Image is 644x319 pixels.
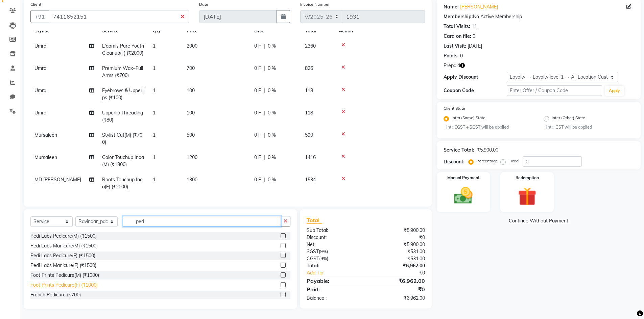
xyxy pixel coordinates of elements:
span: 1 [153,177,156,183]
div: Last Visit: [444,43,466,50]
th: Total [301,23,335,38]
div: Pedi Labs Pedicure(M) (₹1500) [30,233,97,240]
div: Membership: [444,13,473,20]
span: 0 % [268,176,276,183]
span: 0 % [268,43,276,50]
span: 0 % [268,87,276,94]
span: Umra [34,65,46,71]
div: Foot Prints Pedicure(M) (₹1000) [30,272,99,279]
input: Enter Offer / Coupon Code [507,85,602,96]
label: Fixed [508,158,519,164]
span: 118 [305,110,313,116]
div: ₹531.00 [366,255,430,262]
span: 0 % [268,154,276,161]
div: Total: [302,262,366,269]
input: Search by Name/Mobile/Email/Code [49,10,189,23]
div: ₹0 [377,269,430,276]
div: Total Visits: [444,23,470,30]
label: Intra (Same) State [452,115,485,123]
div: Paid: [302,285,366,293]
span: | [264,87,265,94]
span: 590 [305,132,313,138]
div: Pedi Labs Pedicure(F) (₹1500) [30,252,95,259]
div: Foot Prints Pedicure(F) (₹1000) [30,282,98,289]
label: Redemption [516,175,539,181]
div: Points: [444,52,459,59]
label: Client State [444,105,465,111]
span: 9% [320,256,327,261]
span: Upperlip Threading (₹80) [102,110,143,123]
span: 118 [305,87,313,94]
div: ₹6,962.00 [366,277,430,285]
span: 0 F [254,109,261,116]
div: ₹5,900.00 [477,147,498,154]
span: 0 F [254,176,261,183]
div: ₹531.00 [366,248,430,255]
div: Discount: [444,158,464,165]
span: Prepaid [444,62,460,69]
span: 1 [153,65,156,71]
span: | [264,65,265,72]
div: Pedi Labs Manicure(M) (₹1500) [30,242,98,249]
div: ₹6,962.00 [366,295,430,302]
span: | [264,132,265,139]
div: ( ) [302,255,366,262]
label: Manual Payment [447,175,480,181]
button: +91 [30,10,49,23]
div: ₹5,900.00 [366,227,430,234]
label: Percentage [476,158,498,164]
span: | [264,176,265,183]
div: Net: [302,241,366,248]
span: 0 F [254,154,261,161]
span: 1 [153,154,156,160]
div: Coupon Code [444,87,507,94]
span: 1300 [187,177,197,183]
label: Invoice Number [300,1,330,7]
div: ₹5,900.00 [366,241,430,248]
small: Hint : IGST will be applied [544,124,634,130]
img: _gift.svg [512,185,542,208]
span: L'aamis Pure Youth Cleanup(F) (₹2000) [102,43,144,56]
div: Apply Discount [444,74,507,81]
span: Umra [34,110,46,116]
span: Stylist Cut(M) (₹700) [102,132,142,145]
label: Client [30,1,41,7]
span: 0 F [254,132,261,139]
span: 0 % [268,132,276,139]
span: 1 [153,132,156,138]
small: Hint : CGST + SGST will be applied [444,124,534,130]
span: 0 % [268,65,276,72]
span: Eyebrows & Upperlips (₹100) [102,87,144,101]
a: [PERSON_NAME] [460,3,498,10]
input: Search or Scan [123,216,281,227]
span: | [264,43,265,50]
div: ₹0 [366,285,430,293]
div: ₹0 [366,234,430,241]
span: 1200 [187,154,197,160]
span: 1 [153,87,156,94]
span: CGST [307,256,319,262]
span: 9% [320,249,327,254]
div: Discount: [302,234,366,241]
span: 700 [187,65,195,71]
span: 1534 [305,177,316,183]
th: Stylist [30,23,98,38]
button: Apply [605,86,624,96]
span: | [264,109,265,116]
th: Price [183,23,250,38]
span: 826 [305,65,313,71]
div: Name: [444,3,459,10]
span: Mursaleen [34,132,57,138]
span: 0 F [254,43,261,50]
span: SGST [307,248,319,255]
div: ( ) [302,248,366,255]
div: 0 [460,52,463,59]
label: Inter (Other) State [552,115,585,123]
th: Disc [250,23,301,38]
span: Umra [34,43,46,49]
span: Color Touchup Inoa(M) (₹1800) [102,154,144,167]
span: Mursaleen [34,154,57,160]
a: Continue Without Payment [438,217,639,224]
div: Pedi Labs Manicure(F) (₹1500) [30,262,96,269]
span: Roots Touchup Inoa(F) (₹2000) [102,177,143,190]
